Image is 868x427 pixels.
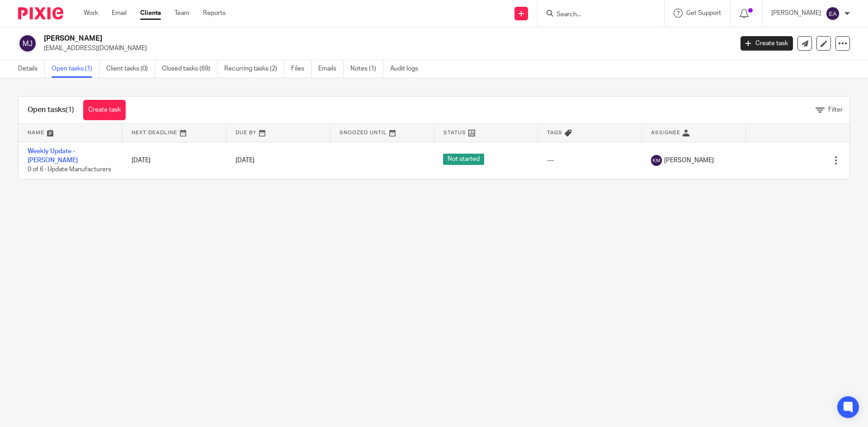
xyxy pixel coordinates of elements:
a: Emails [318,60,344,78]
span: Status [443,130,466,135]
span: [DATE] [236,157,255,164]
a: Reports [203,9,226,18]
span: Get Support [686,10,721,16]
td: [DATE] [123,142,226,179]
div: --- [547,156,633,165]
a: Client tasks (0) [106,60,155,78]
a: Work [84,9,98,18]
span: (1) [66,106,74,113]
a: Weekly Update - [PERSON_NAME] [28,148,78,164]
a: Recurring tasks (2) [224,60,284,78]
span: [PERSON_NAME] [664,156,714,165]
a: Email [112,9,127,18]
a: Clients [140,9,161,18]
span: Filter [828,107,843,113]
img: svg%3E [651,155,662,166]
span: Snoozed Until [340,130,387,135]
h2: [PERSON_NAME] [44,34,590,43]
a: Open tasks (1) [52,60,99,78]
input: Search [556,11,637,19]
p: [EMAIL_ADDRESS][DOMAIN_NAME] [44,44,727,53]
a: Create task [83,100,126,120]
a: Closed tasks (69) [162,60,217,78]
span: 0 of 6 · Update Manufacturers [28,166,111,173]
a: Create task [741,36,793,51]
a: Team [175,9,189,18]
img: svg%3E [826,6,840,21]
img: Pixie [18,7,63,19]
p: [PERSON_NAME] [771,9,821,18]
img: svg%3E [18,34,37,53]
a: Notes (1) [350,60,383,78]
span: Tags [547,130,562,135]
h1: Open tasks [28,105,74,115]
a: Audit logs [390,60,425,78]
span: Not started [443,154,484,165]
a: Files [291,60,311,78]
a: Details [18,60,45,78]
